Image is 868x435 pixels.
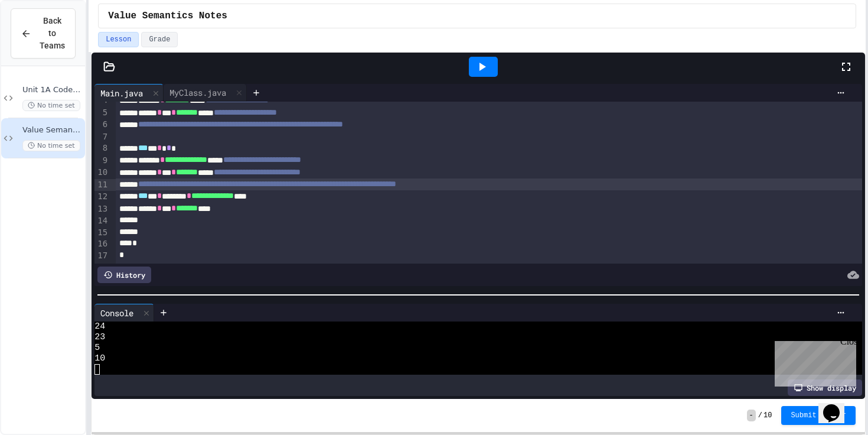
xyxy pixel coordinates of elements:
span: Unit 1A Code Practice [22,85,83,95]
span: Back to Teams [38,15,66,52]
button: Submit Answer [781,406,856,425]
button: Back to Teams [11,8,76,59]
span: 10 [763,411,772,420]
div: 14 [94,215,109,227]
div: 12 [94,191,109,203]
span: 10 [94,353,105,364]
div: 7 [94,131,109,143]
span: 5 [94,343,100,353]
span: Value Semantics Notes [22,125,83,135]
div: MyClass.java [164,86,232,99]
span: Submit Answer [791,411,846,420]
div: Chat with us now!Close [5,5,81,75]
span: 24 [94,322,105,332]
span: No time set [22,140,80,151]
div: Console [94,307,139,319]
div: 15 [94,227,109,239]
div: 10 [94,167,109,178]
div: 5 [94,107,109,119]
div: History [97,267,151,283]
div: 16 [94,238,109,250]
div: 9 [94,155,109,167]
div: 11 [94,179,109,191]
iframe: chat widget [818,388,856,423]
span: / [758,411,762,420]
div: MyClass.java [164,84,247,102]
iframe: chat widget [770,336,856,387]
button: Grade [141,32,178,47]
div: Main.java [94,87,149,99]
div: Main.java [94,84,164,102]
button: Lesson [98,32,139,47]
span: 23 [94,332,105,343]
div: Show display [788,379,862,396]
div: 13 [94,203,109,215]
div: Console [94,304,154,322]
span: No time set [22,100,80,111]
span: Value Semantics Notes [108,9,227,23]
span: - [747,410,756,421]
div: 17 [94,250,109,262]
div: 8 [94,142,109,154]
div: 6 [94,119,109,131]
